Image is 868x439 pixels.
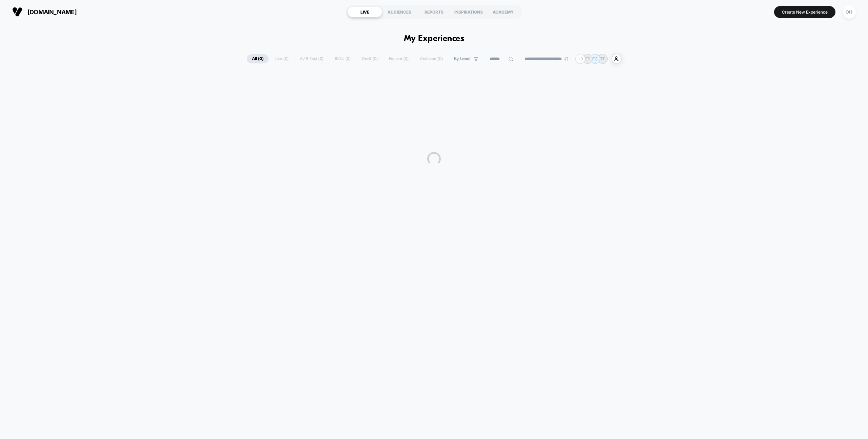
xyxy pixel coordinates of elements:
[486,6,520,17] div: ACADEMY
[12,7,22,17] img: Visually logo
[564,57,568,61] img: end
[404,34,465,44] h1: My Experiences
[774,6,835,18] button: Create New Experience
[27,8,77,16] span: [DOMAIN_NAME]
[10,6,79,17] button: [DOMAIN_NAME]
[382,6,417,17] div: AUDIENCES
[454,56,470,61] span: By Label
[585,56,590,61] p: EP
[575,54,585,64] div: + 3
[843,5,856,19] div: OH
[451,6,486,17] div: INSPIRATIONS
[348,6,382,17] div: LIVE
[592,56,598,61] p: FC
[600,56,605,61] p: TF
[841,5,858,19] button: OH
[247,54,269,63] span: All ( 0 )
[417,6,451,17] div: REPORTS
